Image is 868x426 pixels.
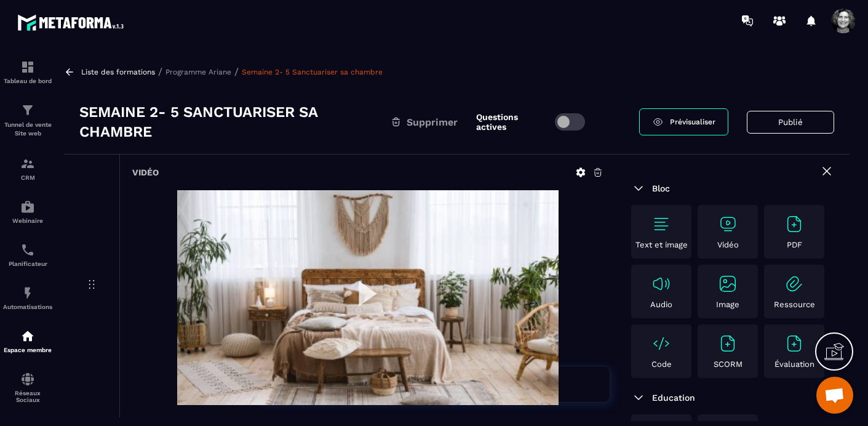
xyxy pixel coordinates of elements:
p: Vidéo [717,240,739,249]
img: automations [20,329,35,344]
p: Réseaux Sociaux [3,390,52,403]
h6: Vidéo [132,167,159,177]
a: Semaine 2- 5 Sanctuariser sa chambre [242,68,383,76]
a: schedulerschedulerPlanificateur [3,233,52,276]
span: Prévisualiser [670,118,715,126]
p: Évaluation [774,360,814,369]
p: Ressource [774,300,815,309]
img: arrow-down [631,390,646,405]
p: Text et image [635,240,688,249]
img: formation [20,103,35,118]
span: Supprimer [407,116,458,128]
img: text-image no-wrap [718,274,738,294]
img: text-image no-wrap [651,274,671,294]
img: formation [20,156,35,171]
a: Programme Ariane [165,68,231,76]
a: formationformationTunnel de vente Site web [3,94,52,147]
a: formationformationCRM [3,147,52,190]
p: Tableau de bord [3,78,52,84]
img: text-image no-wrap [784,334,804,353]
p: SCORM [714,360,743,369]
img: text-image no-wrap [651,334,671,353]
p: CRM [3,174,52,181]
p: Image [716,300,739,309]
img: arrow-down [631,181,646,196]
img: automations [20,199,35,214]
img: social-network [20,372,35,387]
a: Prévisualiser [639,108,728,135]
img: text-image no-wrap [718,214,738,234]
span: Education [652,393,695,403]
a: Liste des formations [81,68,155,76]
a: automationsautomationsEspace membre [3,319,52,363]
img: logo [17,11,128,34]
p: Webinaire [3,217,52,224]
img: text-image no-wrap [784,214,804,234]
img: text-image no-wrap [784,274,804,294]
span: / [158,66,162,78]
p: Audio [650,300,672,309]
p: Tunnel de vente Site web [3,121,52,138]
img: text-image no-wrap [718,334,738,353]
p: Automatisations [3,303,52,310]
img: scheduler [20,243,35,257]
p: PDF [787,240,802,249]
a: social-networksocial-networkRéseaux Sociaux [3,363,52,412]
h3: Semaine 2- 5 Sanctuariser sa chambre [79,102,391,142]
span: / [234,66,239,78]
img: text-image no-wrap [651,214,671,234]
a: formationformationTableau de bord [3,50,52,94]
div: Ouvrir le chat [816,377,853,414]
a: automationsautomationsWebinaire [3,190,52,233]
p: Espace membre [3,347,52,353]
img: automations [20,286,35,300]
img: thumbnail [177,190,559,405]
label: Questions actives [476,112,549,132]
span: Bloc [652,183,670,193]
img: formation [20,60,35,74]
p: Code [651,360,672,369]
a: automationsautomationsAutomatisations [3,276,52,319]
p: Planificateur [3,260,52,267]
button: Publié [747,111,834,134]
